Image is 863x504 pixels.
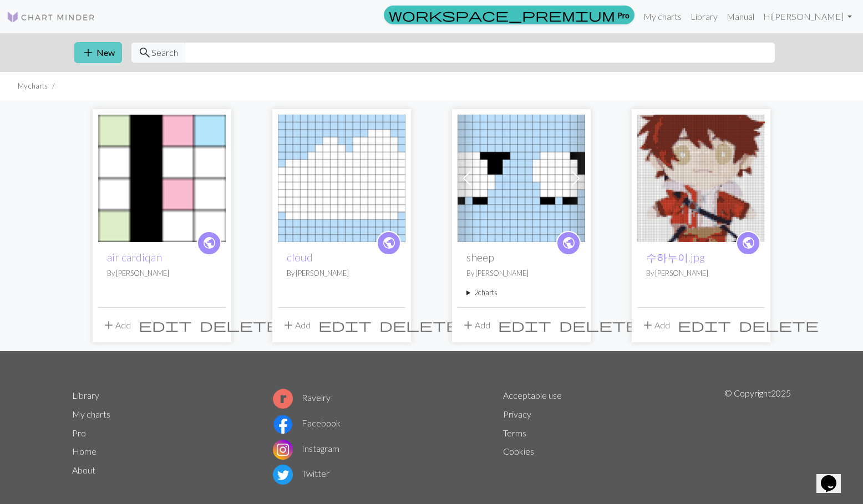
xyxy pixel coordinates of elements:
[678,317,731,333] span: edit
[503,446,534,456] a: Cookies
[379,317,459,333] span: delete
[637,172,765,182] a: 수하누이.jpg
[377,231,401,255] a: public
[503,428,526,438] a: Terms
[742,232,755,254] i: public
[197,231,221,255] a: public
[273,465,293,485] img: Twitter logo
[202,234,216,251] span: public
[646,268,756,279] p: By [PERSON_NAME]
[200,317,280,333] span: delete
[466,268,576,279] p: By [PERSON_NAME]
[287,251,313,264] a: cloud
[466,251,576,264] h2: sheep
[556,231,581,255] a: public
[273,418,341,428] a: Facebook
[498,317,551,333] span: edit
[98,115,226,242] img: 일본 다이소 실 가디건
[562,234,576,251] span: public
[314,315,375,336] button: Edit
[72,390,99,400] a: Library
[135,315,196,336] button: Edit
[458,115,585,242] img: sheep
[382,232,396,254] i: public
[637,315,674,336] button: Add
[375,315,463,336] button: Delete
[674,315,735,336] button: Edit
[494,315,555,336] button: Edit
[7,11,95,24] img: Logo
[759,6,856,28] a: Hi[PERSON_NAME]
[724,387,791,487] p: © Copyright 2025
[639,6,686,28] a: My charts
[637,115,765,242] img: 수하누이.jpg
[389,7,615,23] span: workspace_premium
[273,440,293,460] img: Instagram logo
[98,315,135,336] button: Add
[562,232,576,254] i: public
[98,172,226,182] a: 일본 다이소 실 가디건
[278,315,314,336] button: Add
[72,409,110,419] a: My charts
[107,268,217,279] p: By [PERSON_NAME]
[641,317,654,333] span: add
[74,42,122,63] button: New
[72,446,97,456] a: Home
[278,115,405,242] img: cloud
[82,45,95,60] span: add
[816,460,852,493] iframe: chat widget
[646,251,705,264] a: 수하누이.jpg
[72,428,86,438] a: Pro
[278,172,405,182] a: cloud
[139,318,192,332] i: Edit
[498,318,551,332] i: Edit
[138,45,151,60] span: search
[722,6,759,28] a: Manual
[318,317,372,333] span: edit
[382,234,396,251] span: public
[202,232,216,254] i: public
[739,317,819,333] span: delete
[559,317,639,333] span: delete
[18,81,48,91] li: My charts
[686,6,722,28] a: Library
[72,465,95,475] a: About
[458,315,494,336] button: Add
[742,234,755,251] span: public
[503,390,562,400] a: Acceptable use
[196,315,283,336] button: Delete
[273,414,293,434] img: Facebook logo
[139,317,192,333] span: edit
[503,409,531,419] a: Privacy
[736,231,760,255] a: public
[273,443,339,454] a: Instagram
[466,287,576,298] summary: 2charts
[273,389,293,409] img: Ravelry logo
[461,317,475,333] span: add
[458,172,585,182] a: sheep
[151,46,178,59] span: Search
[318,318,372,332] i: Edit
[273,468,329,479] a: Twitter
[282,317,295,333] span: add
[102,317,115,333] span: add
[107,251,162,264] a: air cardiqan
[555,315,643,336] button: Delete
[273,392,331,403] a: Ravelry
[735,315,823,336] button: Delete
[678,318,731,332] i: Edit
[287,268,397,279] p: By [PERSON_NAME]
[384,6,634,24] a: Pro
